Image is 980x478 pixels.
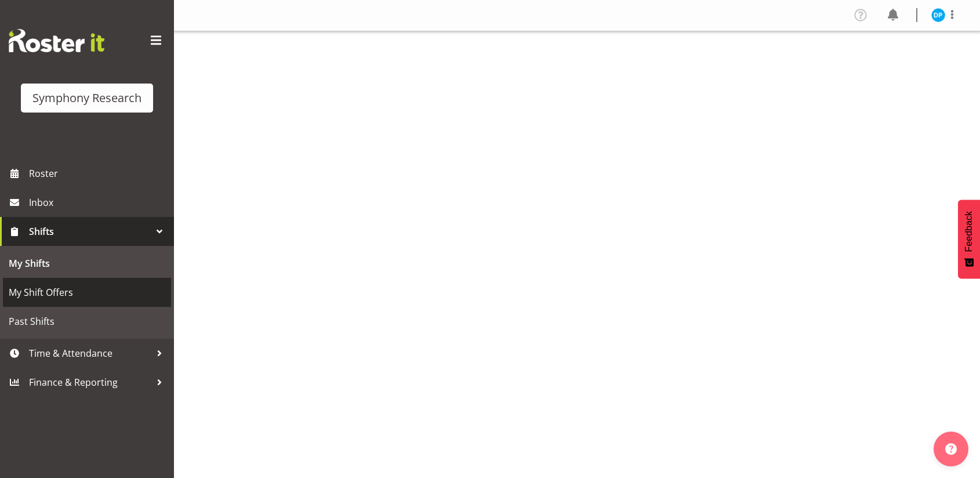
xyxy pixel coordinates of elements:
[931,8,945,22] img: divyadeep-parmar11611.jpg
[29,165,168,182] span: Roster
[958,200,980,278] button: Feedback - Show survey
[29,194,168,211] span: Inbox
[29,345,151,362] span: Time & Attendance
[29,223,151,240] span: Shifts
[9,313,165,330] span: Past Shifts
[964,211,974,252] span: Feedback
[29,374,151,391] span: Finance & Reporting
[9,284,165,301] span: My Shift Offers
[32,89,141,107] div: Symphony Research
[9,255,165,272] span: My Shifts
[3,278,171,307] a: My Shift Offers
[9,29,104,52] img: Rosterit website logo
[3,249,171,278] a: My Shifts
[945,443,957,455] img: help-xxl-2.png
[3,307,171,336] a: Past Shifts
